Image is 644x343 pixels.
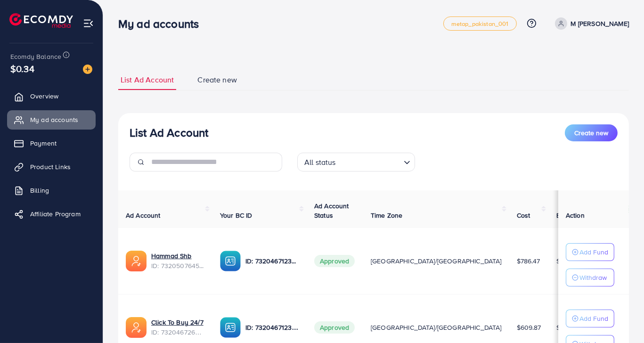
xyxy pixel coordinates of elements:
[151,327,205,337] span: ID: 7320467267140190209
[7,110,96,129] a: My ad accounts
[151,318,205,337] div: <span class='underline'>Click To Buy 24/7</span></br>7320467267140190209
[30,91,58,101] span: Overview
[151,251,205,270] div: <span class='underline'>Hammad Shb</span></br>7320507645020880897
[566,243,614,261] button: Add Fund
[220,211,253,220] span: Your BC ID
[83,65,92,74] img: image
[126,211,161,220] span: Ad Account
[517,256,540,266] span: $786.47
[7,134,96,153] a: Payment
[7,181,96,200] a: Billing
[517,323,541,332] span: $609.87
[579,272,607,283] p: Withdraw
[551,17,629,30] a: M [PERSON_NAME]
[7,204,96,223] a: Affiliate Program
[574,128,608,138] span: Create new
[297,153,415,171] div: Search for option
[339,154,400,169] input: Search for option
[579,246,608,258] p: Add Fund
[130,126,208,139] h3: List Ad Account
[220,317,241,338] img: ic-ba-acc.ded83a64.svg
[118,17,206,31] h3: My ad accounts
[7,87,96,106] a: Overview
[565,124,618,141] button: Create new
[604,301,637,336] iframe: Chat
[245,255,299,267] p: ID: 7320467123262734338
[302,155,338,169] span: All status
[10,52,61,61] span: Ecomdy Balance
[197,74,237,85] span: Create new
[30,139,57,148] span: Payment
[151,251,205,261] a: Hammad Shb
[220,251,241,271] img: ic-ba-acc.ded83a64.svg
[314,255,355,267] span: Approved
[566,310,614,327] button: Add Fund
[566,269,614,286] button: Withdraw
[371,211,402,220] span: Time Zone
[126,251,147,271] img: ic-ads-acc.e4c84228.svg
[245,322,299,333] p: ID: 7320467123262734338
[443,16,517,31] a: metap_pakistan_001
[7,157,96,176] a: Product Links
[151,261,205,270] span: ID: 7320507645020880897
[30,162,71,171] span: Product Links
[9,13,73,28] img: logo
[451,21,509,27] span: metap_pakistan_001
[121,74,174,85] span: List Ad Account
[126,317,147,338] img: ic-ads-acc.e4c84228.svg
[314,201,349,220] span: Ad Account Status
[314,321,355,334] span: Approved
[83,18,94,29] img: menu
[371,256,502,266] span: [GEOGRAPHIC_DATA]/[GEOGRAPHIC_DATA]
[371,323,502,332] span: [GEOGRAPHIC_DATA]/[GEOGRAPHIC_DATA]
[30,209,81,219] span: Affiliate Program
[571,18,629,29] p: M [PERSON_NAME]
[579,313,608,324] p: Add Fund
[10,62,34,75] span: $0.34
[566,211,585,220] span: Action
[151,318,205,327] a: Click To Buy 24/7
[30,186,49,195] span: Billing
[30,115,78,124] span: My ad accounts
[517,211,530,220] span: Cost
